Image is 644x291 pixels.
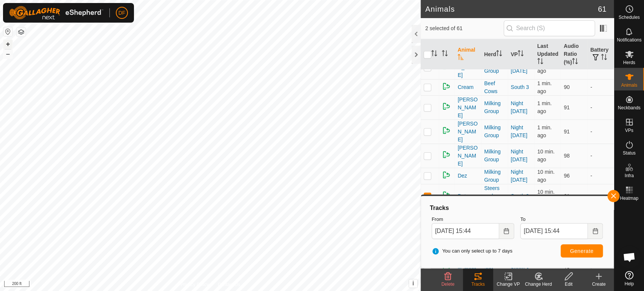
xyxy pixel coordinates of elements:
[587,95,614,119] td: -
[458,172,467,180] span: Dez
[431,51,437,57] p-sorticon: Activate to sort
[442,82,451,91] img: returning on
[621,83,637,87] span: Animals
[442,126,451,135] img: returning on
[484,184,504,208] div: Steers and Butcher
[458,55,464,61] p-sorticon: Activate to sort
[481,39,507,70] th: Herd
[564,64,570,70] span: 90
[9,6,103,20] img: Gallagher Logo
[496,51,502,57] p-sorticon: Activate to sort
[537,80,552,94] span: Sep 23, 2025, 3:42 PM
[618,106,640,110] span: Neckbands
[484,80,504,95] div: Beef Cows
[458,192,466,200] span: Dot
[180,281,209,288] a: Privacy Policy
[537,189,555,203] span: Sep 23, 2025, 3:33 PM
[458,83,473,91] span: Cream
[432,247,512,255] span: You can only select up to 7 days
[432,216,514,223] label: From
[561,39,587,70] th: Audio Ratio (%)
[614,268,644,289] a: Help
[412,280,414,286] span: i
[624,173,633,178] span: Infra
[504,20,595,36] input: Search (S)
[598,3,606,15] span: 61
[484,148,504,164] div: Milking Group
[3,27,12,36] button: Reset Map
[564,84,570,90] span: 90
[584,281,614,288] div: Create
[409,279,417,288] button: i
[570,248,593,254] span: Generate
[425,25,504,32] span: 2 selected of 61
[620,196,638,201] span: Heatmap
[484,124,504,139] div: Milking Group
[511,193,529,199] a: South 3
[463,281,493,288] div: Tracks
[118,9,126,17] span: DF
[564,104,570,110] span: 91
[523,281,553,288] div: Change Herd
[564,129,570,135] span: 91
[442,190,451,199] img: returning on
[564,173,570,179] span: 96
[537,149,555,162] span: Sep 23, 2025, 3:33 PM
[534,39,561,70] th: Last Updated
[442,51,448,57] p-sorticon: Activate to sort
[458,144,478,168] span: [PERSON_NAME]
[484,168,504,184] div: Milking Group
[441,282,455,287] span: Delete
[425,5,598,14] h2: Animals
[511,169,527,183] a: Night [DATE]
[511,149,527,162] a: Night [DATE]
[511,124,527,138] a: Night [DATE]
[537,100,552,114] span: Sep 23, 2025, 3:42 PM
[553,281,584,288] div: Edit
[572,59,578,65] p-sorticon: Activate to sort
[564,153,570,159] span: 98
[601,55,607,61] p-sorticon: Activate to sort
[218,281,240,288] a: Contact Us
[520,216,603,223] label: To
[587,119,614,144] td: -
[537,169,555,183] span: Sep 23, 2025, 3:33 PM
[518,51,524,57] p-sorticon: Activate to sort
[511,265,529,271] a: South 3
[587,39,614,70] th: Battery
[3,49,12,58] button: –
[442,102,451,111] img: returning on
[618,246,641,268] div: Open chat
[458,96,478,119] span: [PERSON_NAME]
[587,79,614,95] td: -
[3,40,12,49] button: +
[511,100,527,114] a: Night [DATE]
[508,39,534,70] th: VP
[484,100,504,115] div: Milking Group
[564,265,570,271] span: 78
[537,124,552,138] span: Sep 23, 2025, 3:42 PM
[537,59,543,65] p-sorticon: Activate to sort
[617,38,641,42] span: Notifications
[511,84,529,90] a: South 3
[499,223,514,239] button: Choose Date
[587,168,614,184] td: -
[17,28,26,37] button: Map Layers
[623,60,635,65] span: Herds
[588,223,603,239] button: Choose Date
[587,184,614,208] td: -
[625,128,633,133] span: VPs
[458,120,478,144] span: [PERSON_NAME]
[587,144,614,168] td: -
[618,15,639,20] span: Schedules
[493,281,523,288] div: Change VP
[429,204,606,213] div: Tracks
[624,282,634,286] span: Help
[455,39,481,70] th: Animal
[564,193,570,199] span: 61
[561,244,603,257] button: Generate
[442,170,451,179] img: returning on
[442,150,451,159] img: returning on
[622,151,635,155] span: Status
